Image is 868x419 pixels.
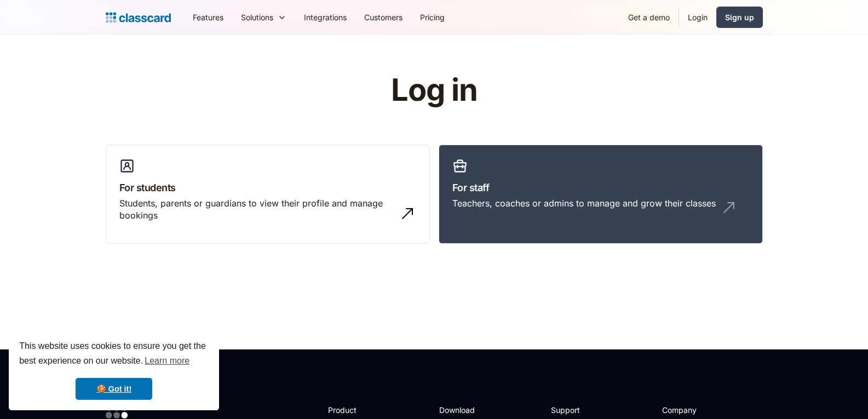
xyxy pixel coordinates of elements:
[295,5,355,30] a: Integrations
[355,5,411,30] a: Customers
[452,180,749,195] h3: For staff
[452,197,716,209] div: Teachers, coaches or admins to manage and grow their classes
[725,12,754,23] div: Sign up
[260,73,608,107] h1: Log in
[232,5,295,30] div: Solutions
[716,7,763,28] a: Sign up
[19,340,209,369] span: This website uses cookies to ensure you get the best experience on our website.
[328,404,387,416] h2: Product
[106,145,430,244] a: For studentsStudents, parents or guardians to view their profile and manage bookings
[9,329,219,410] div: cookieconsent
[184,5,232,30] a: Features
[662,404,735,416] h2: Company
[551,404,595,416] h2: Support
[619,5,679,30] a: Get a demo
[106,10,171,25] a: home
[439,404,484,416] h2: Download
[679,5,716,30] a: Login
[119,180,416,195] h3: For students
[411,5,453,30] a: Pricing
[119,197,394,222] div: Students, parents or guardians to view their profile and manage bookings
[143,353,191,369] a: learn more about cookies
[439,145,763,244] a: For staffTeachers, coaches or admins to manage and grow their classes
[241,12,273,23] div: Solutions
[76,378,152,400] a: dismiss cookie message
